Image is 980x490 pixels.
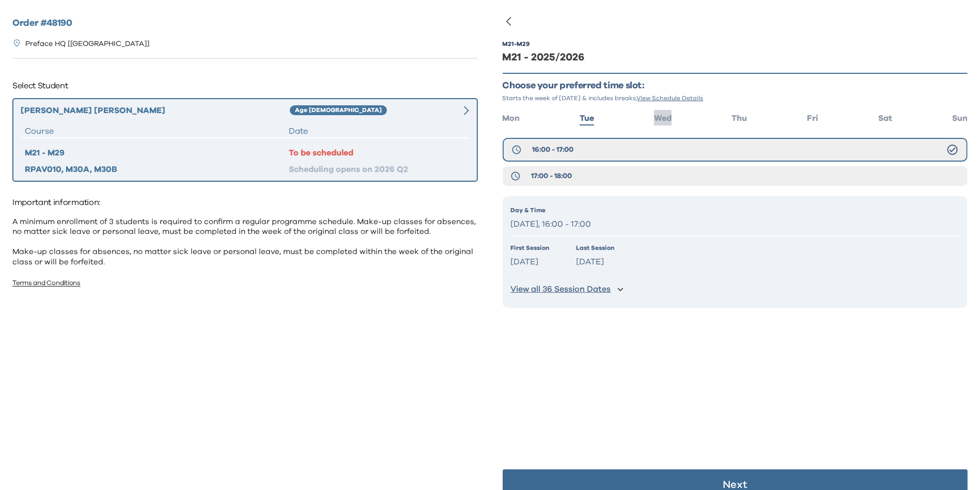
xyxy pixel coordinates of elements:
[289,147,465,159] div: To be scheduled
[878,114,892,122] span: Sat
[511,255,550,270] p: [DATE]
[503,166,968,186] button: 17:00 - 18:00
[25,39,149,50] p: Preface HQ [[GEOGRAPHIC_DATA]]
[25,125,289,137] div: Course
[723,480,747,490] p: Next
[637,95,704,101] span: View Schedule Details
[807,114,818,122] span: Fri
[12,217,478,267] p: A minimum enrollment of 3 students is required to confirm a regular programme schedule. Make-up c...
[12,194,478,211] p: Important information:
[503,50,968,65] div: M21 - 2025/2026
[503,80,968,92] p: Choose your preferred time slot:
[952,114,968,122] span: Sun
[532,145,573,155] span: 16:00 - 17:00
[25,163,289,176] div: RPAV010, M30A, M30B
[503,114,520,122] span: Mon
[12,77,478,94] p: Select Student
[511,280,960,299] button: View all 36 Session Dates
[289,163,465,176] div: Scheduling opens on 2026 Q2
[503,40,530,48] div: M21 - M29
[511,217,960,232] p: [DATE], 16:00 - 17:00
[654,114,672,122] span: Wed
[21,104,290,117] div: [PERSON_NAME] [PERSON_NAME]
[577,255,615,270] p: [DATE]
[511,243,550,252] p: First Session
[732,114,747,122] span: Thu
[503,138,968,162] button: 16:00 - 17:00
[289,125,465,137] div: Date
[577,243,615,252] p: Last Session
[503,94,968,102] p: Starts the week of [DATE] & includes breaks.
[511,284,611,295] p: View all 36 Session Dates
[12,17,478,30] h2: Order # 48190
[511,206,960,215] p: Day & Time
[12,280,81,287] a: Terms and Conditions
[290,105,387,116] div: Age [DEMOGRAPHIC_DATA]
[25,147,289,159] div: M21 - M29
[531,171,572,181] span: 17:00 - 18:00
[580,114,594,122] span: Tue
